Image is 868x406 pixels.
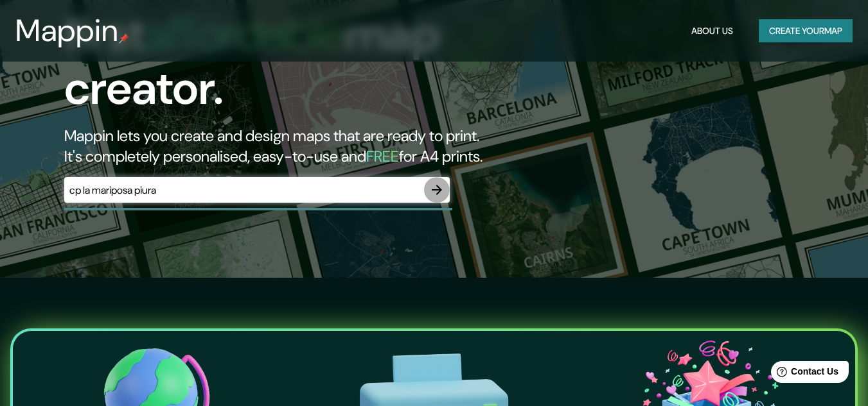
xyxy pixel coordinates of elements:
[686,19,738,43] button: About Us
[759,19,853,43] button: Create yourmap
[366,146,399,166] h5: FREE
[15,13,119,49] h3: Mappin
[64,183,424,198] input: Choose your favourite place
[754,356,854,392] iframe: Help widget launcher
[119,33,129,44] img: mappin-pin
[64,126,499,167] h2: Mappin lets you create and design maps that are ready to print. It's completely personalised, eas...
